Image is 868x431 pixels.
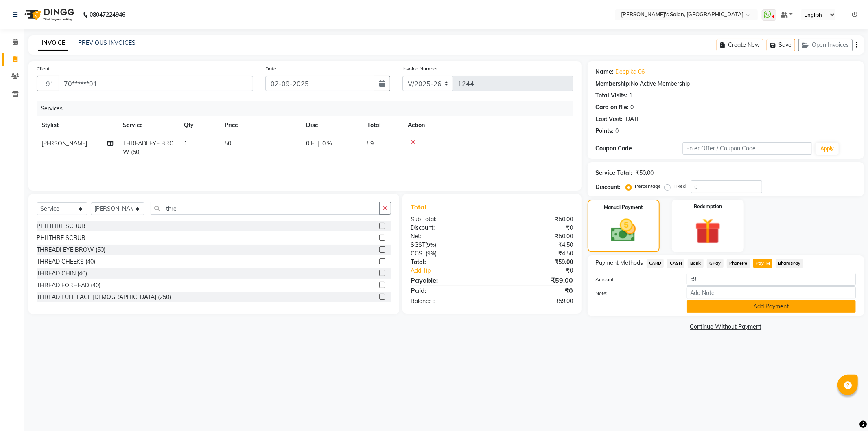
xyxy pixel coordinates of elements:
[225,140,231,147] span: 50
[322,139,332,148] span: 0 %
[37,234,85,242] div: PHILTHRE SCRUB
[590,290,680,297] label: Note:
[37,76,59,91] button: +91
[404,286,492,295] div: Paid:
[21,3,77,26] img: logo
[301,116,362,134] th: Disc
[404,241,492,249] div: ( )
[596,91,628,100] div: Total Visits:
[616,68,645,76] a: Deepika 06
[604,204,643,211] label: Manual Payment
[37,116,118,134] th: Stylist
[179,116,220,134] th: Qty
[596,169,633,177] div: Service Total:
[90,3,125,26] b: 08047224946
[492,215,579,224] div: ₹50.00
[798,39,853,51] button: Open Invoices
[402,65,438,73] label: Invoice Number
[596,68,614,76] div: Name:
[687,286,856,299] input: Add Note
[317,139,319,148] span: |
[404,232,492,241] div: Net:
[118,116,179,134] th: Service
[687,300,856,313] button: Add Payment
[636,169,654,177] div: ₹50.00
[411,250,426,257] span: CGST
[492,258,579,266] div: ₹59.00
[596,144,682,153] div: Coupon Code
[625,115,642,123] div: [DATE]
[404,215,492,224] div: Sub Total:
[682,142,813,155] input: Enter Offer / Coupon Code
[404,224,492,232] div: Discount:
[492,241,579,249] div: ₹4.50
[37,281,101,290] div: THREAD FORHEAD (40)
[492,297,579,306] div: ₹59.00
[265,65,276,73] label: Date
[37,222,85,231] div: PHILTHRE SCRUB
[635,183,661,190] label: Percentage
[647,259,664,268] span: CARD
[507,266,579,275] div: ₹0
[687,215,729,247] img: _gift.svg
[707,259,724,268] span: GPay
[753,259,773,268] span: PayTM
[596,79,856,88] div: No Active Membership
[589,323,862,331] a: Continue Without Payment
[37,246,105,254] div: THREADI EYE BROW (50)
[37,293,171,301] div: THREAD FULL FACE [DEMOGRAPHIC_DATA] (250)
[596,103,629,112] div: Card on file:
[492,249,579,258] div: ₹4.50
[492,232,579,241] div: ₹50.00
[404,275,492,285] div: Payable:
[767,39,795,51] button: Save
[362,116,403,134] th: Total
[411,241,425,248] span: SGST
[37,65,50,73] label: Client
[674,183,686,190] label: Fixed
[688,259,704,268] span: Bank
[667,259,684,268] span: CASH
[404,249,492,258] div: ( )
[630,91,633,100] div: 1
[596,183,621,191] div: Discount:
[42,140,87,147] span: [PERSON_NAME]
[404,258,492,266] div: Total:
[37,101,579,116] div: Services
[184,140,187,147] span: 1
[492,286,579,295] div: ₹0
[37,257,95,266] div: THREAD CHEEKS (40)
[59,76,253,91] input: Search by Name/Mobile/Email/Code
[727,259,750,268] span: PhonePe
[78,39,136,46] a: PREVIOUS INVOICES
[220,116,301,134] th: Price
[603,216,644,245] img: _cash.svg
[590,276,680,283] label: Amount:
[816,143,839,155] button: Apply
[631,103,634,112] div: 0
[776,259,803,268] span: BharatPay
[492,275,579,285] div: ₹59.00
[123,140,174,156] span: THREADI EYE BROW (50)
[411,203,429,211] span: Total
[404,266,507,275] a: Add Tip
[404,297,492,306] div: Balance :
[694,203,722,210] label: Redemption
[37,269,87,278] div: THREAD CHIN (40)
[596,79,631,88] div: Membership:
[367,140,374,147] span: 59
[596,127,614,135] div: Points:
[403,116,573,134] th: Action
[596,115,623,123] div: Last Visit:
[616,127,619,135] div: 0
[427,242,435,248] span: 9%
[38,36,68,51] a: INVOICE
[687,273,856,286] input: Amount
[596,259,643,267] span: Payment Methods
[151,202,380,215] input: Search or Scan
[427,250,435,257] span: 9%
[717,39,763,51] button: Create New
[306,139,314,148] span: 0 F
[492,224,579,232] div: ₹0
